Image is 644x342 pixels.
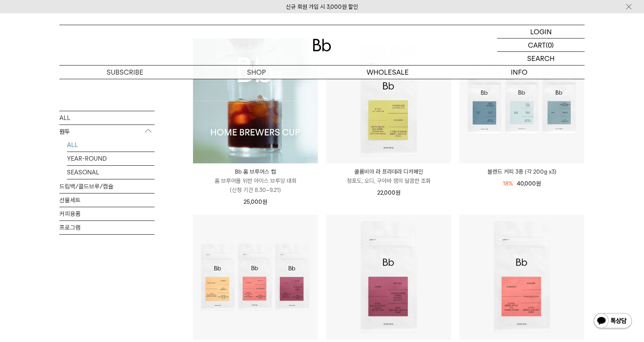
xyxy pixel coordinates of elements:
[326,176,451,185] p: 청포도, 오디, 구아바 잼의 달콤한 조화
[193,38,318,163] img: Bb 홈 브루어스 컵
[59,111,155,124] a: ALL
[286,3,358,10] a: 신규 회원 가입 시 3,000원 할인
[503,179,513,188] div: 18%
[546,38,554,51] p: (0)
[262,198,267,205] span: 원
[67,152,155,165] a: YEAR-ROUND
[59,66,191,79] a: SUBSCRIBE
[326,38,451,163] img: 콜롬비아 라 프라데라 디카페인
[459,167,584,176] a: 블렌드 커피 3종 (각 200g x3)
[459,38,584,163] img: 블렌드 커피 3종 (각 200g x3)
[191,66,322,79] a: SHOP
[377,189,400,196] span: 22,000
[530,25,552,38] p: LOGIN
[497,38,585,52] a: CART (0)
[67,165,155,179] a: SEASONAL
[326,215,451,340] img: 인도네시아 프린자 내추럴
[527,52,555,65] p: SEARCH
[59,221,155,234] a: 프로그램
[322,66,453,79] p: WHOLESALE
[593,312,633,331] img: 카카오톡 채널 1:1 채팅 버튼
[528,38,546,51] p: CART
[67,138,155,151] a: ALL
[193,176,318,195] p: 홈 브루어를 위한 아이스 브루잉 대회 (신청 기간 8.30~9.21)
[517,180,541,187] span: 40,000
[313,39,331,51] img: 로고
[59,125,155,138] p: 원두
[453,66,585,79] p: INFO
[244,198,267,205] span: 25,000
[326,167,451,185] a: 콜롬비아 라 프라데라 디카페인 청포도, 오디, 구아바 잼의 달콤한 조화
[193,167,318,176] p: Bb 홈 브루어스 컵
[193,167,318,195] a: Bb 홈 브루어스 컵 홈 브루어를 위한 아이스 브루잉 대회(신청 기간 8.30~9.21)
[459,215,584,340] img: 콜롬비아 마라카이
[59,207,155,220] a: 커피용품
[193,215,318,340] img: 9월의 커피 3종 (각 200g x3)
[59,193,155,206] a: 선물세트
[59,179,155,193] a: 드립백/콜드브루/캡슐
[497,25,585,38] a: LOGIN
[326,167,451,176] p: 콜롬비아 라 프라데라 디카페인
[536,180,541,187] span: 원
[395,189,400,196] span: 원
